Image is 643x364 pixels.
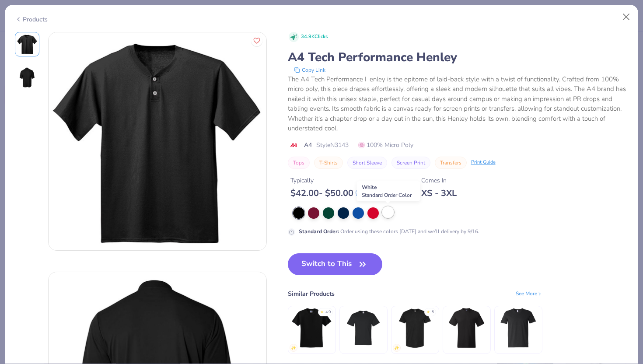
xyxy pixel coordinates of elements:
button: Switch to This [288,253,383,275]
div: White [357,181,420,201]
img: Hanes Adult Beefy-T® With Pocket [446,307,487,349]
div: The A4 Tech Performance Henley is the epitome of laid-back style with a twist of functionality. C... [288,74,629,133]
div: Products [15,15,48,24]
span: Standard Order Color [362,192,412,199]
div: A4 Tech Performance Henley [288,49,629,66]
span: A4 [304,140,312,150]
button: Tops [288,157,310,169]
img: Gildan Adult Softstyle® V-Neck T-Shirt [497,307,539,349]
img: Front [17,34,38,55]
div: ★ [320,309,324,313]
div: Similar Products [288,289,335,298]
div: 4.9 [325,309,331,315]
img: Jerzees Adult Dri-Power® Active T-Shirt [291,307,332,349]
button: Transfers [435,157,467,169]
div: ★ [426,309,430,313]
img: Tultex Unisex Fine Jersey T-Shirt [394,307,436,349]
button: Like [251,35,262,46]
button: Close [618,9,635,25]
img: Front [49,32,266,250]
strong: Standard Order : [299,228,339,235]
button: copy to clipboard [291,66,328,74]
div: See More [516,290,542,297]
div: XS - 3XL [421,188,457,199]
div: Typically [290,176,362,185]
div: Order using these colors [DATE] and we’ll delivery by 9/16. [299,227,479,235]
span: 100% Micro Poly [358,140,413,150]
div: 5 [432,309,434,315]
span: Style N3143 [316,140,349,150]
img: newest.gif [291,345,296,350]
span: 34.9K Clicks [301,33,328,41]
button: Short Sleeve [347,157,387,169]
button: T-Shirts [314,157,343,169]
div: Print Guide [471,159,496,166]
img: newest.gif [394,345,399,350]
div: $ 42.00 - $ 50.00 [290,188,362,199]
button: Screen Print [391,157,430,169]
img: brand logo [288,142,300,149]
img: Back [17,67,38,88]
img: Jerzees Adult Dri-Power® Active Pocket T-Shirt [342,307,384,349]
div: Comes In [421,176,457,185]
